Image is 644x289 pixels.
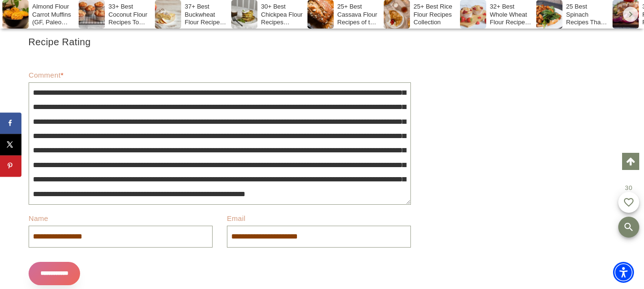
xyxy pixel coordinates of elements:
label: Comment [29,70,63,82]
label: Recipe Rating [29,36,411,52]
input: Email [227,226,411,247]
div: Accessibility Menu [613,262,634,283]
a: Scroll to top [622,153,639,170]
label: Email [227,214,245,226]
label: Name [29,214,48,226]
input: Name [29,226,213,247]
